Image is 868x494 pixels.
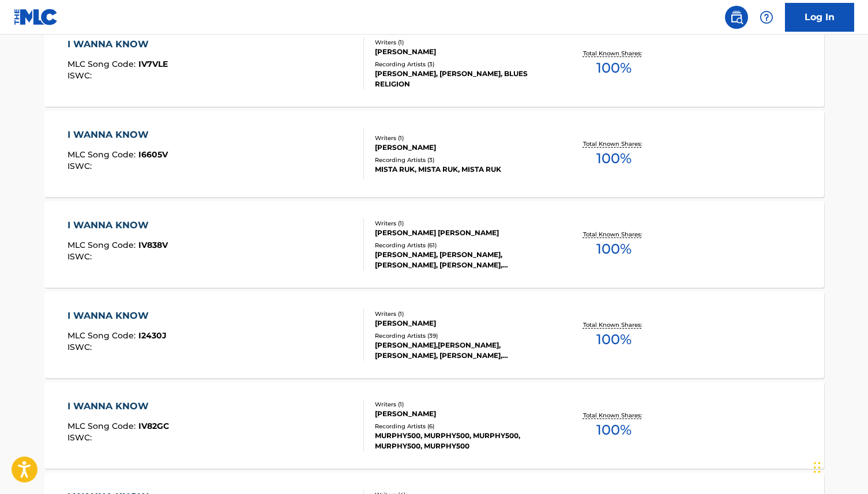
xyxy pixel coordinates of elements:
[375,310,549,318] div: Writers ( 1 )
[375,409,549,419] div: [PERSON_NAME]
[375,142,549,153] div: [PERSON_NAME]
[596,58,632,78] span: 100 %
[596,329,632,350] span: 100 %
[810,439,868,494] iframe: Chat Widget
[375,228,549,238] div: [PERSON_NAME] [PERSON_NAME]
[67,37,168,51] div: I WANNA KNOW
[583,411,645,420] p: Total Known Shares:
[375,400,549,409] div: Writers ( 1 )
[67,149,138,160] span: MLC Song Code :
[375,331,549,340] div: Recording Artists ( 39 )
[67,330,138,341] span: MLC Song Code :
[44,201,824,288] a: I WANNA KNOWMLC Song Code:IV838VISWC:Writers (1)[PERSON_NAME] [PERSON_NAME]Recording Artists (61)...
[67,251,95,262] span: ISWC :
[44,111,824,197] a: I WANNA KNOWMLC Song Code:I6605VISWC:Writers (1)[PERSON_NAME]Recording Artists (3)MISTA RUK, MIST...
[44,20,824,107] a: I WANNA KNOWMLC Song Code:IV7VLEISWC:Writers (1)[PERSON_NAME]Recording Artists (3)[PERSON_NAME], ...
[725,6,748,29] a: Public Search
[375,422,549,431] div: Recording Artists ( 6 )
[596,239,632,259] span: 100 %
[375,250,549,270] div: [PERSON_NAME], [PERSON_NAME], [PERSON_NAME], [PERSON_NAME], [PERSON_NAME]
[67,399,169,413] div: I WANNA KNOW
[67,309,167,323] div: I WANNA KNOW
[67,432,95,443] span: ISWC :
[375,134,549,142] div: Writers ( 1 )
[596,420,632,440] span: 100 %
[67,240,138,250] span: MLC Song Code :
[44,382,824,469] a: I WANNA KNOWMLC Song Code:IV82GCISWC:Writers (1)[PERSON_NAME]Recording Artists (6)MURPHY500, MURP...
[375,38,549,47] div: Writers ( 1 )
[138,240,168,250] span: IV838V
[755,6,778,29] div: Help
[67,70,95,81] span: ISWC :
[375,47,549,57] div: [PERSON_NAME]
[375,219,549,228] div: Writers ( 1 )
[730,10,743,24] img: search
[67,128,168,142] div: I WANNA KNOW
[375,69,549,89] div: [PERSON_NAME], [PERSON_NAME], BLUES RELIGION
[14,9,58,25] img: MLC Logo
[67,161,95,171] span: ISWC :
[138,330,167,341] span: I2430J
[760,10,773,24] img: help
[583,49,645,58] p: Total Known Shares:
[375,164,549,175] div: MISTA RUK, MISTA RUK, MISTA RUK
[375,318,549,329] div: [PERSON_NAME]
[583,230,645,239] p: Total Known Shares:
[67,421,138,431] span: MLC Song Code :
[583,139,645,148] p: Total Known Shares:
[814,450,821,485] div: Drag
[583,320,645,329] p: Total Known Shares:
[67,342,95,352] span: ISWC :
[375,60,549,69] div: Recording Artists ( 3 )
[375,431,549,451] div: MURPHY500, MURPHY500, MURPHY500, MURPHY500, MURPHY500
[67,59,138,69] span: MLC Song Code :
[67,218,168,232] div: I WANNA KNOW
[375,340,549,361] div: [PERSON_NAME],[PERSON_NAME], [PERSON_NAME], [PERSON_NAME], [PERSON_NAME], [PERSON_NAME] & [PERSON...
[375,156,549,164] div: Recording Artists ( 3 )
[44,292,824,378] a: I WANNA KNOWMLC Song Code:I2430JISWC:Writers (1)[PERSON_NAME]Recording Artists (39)[PERSON_NAME],...
[138,149,168,160] span: I6605V
[596,148,632,169] span: 100 %
[785,3,854,32] a: Log In
[138,421,169,431] span: IV82GC
[375,241,549,250] div: Recording Artists ( 61 )
[138,59,168,69] span: IV7VLE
